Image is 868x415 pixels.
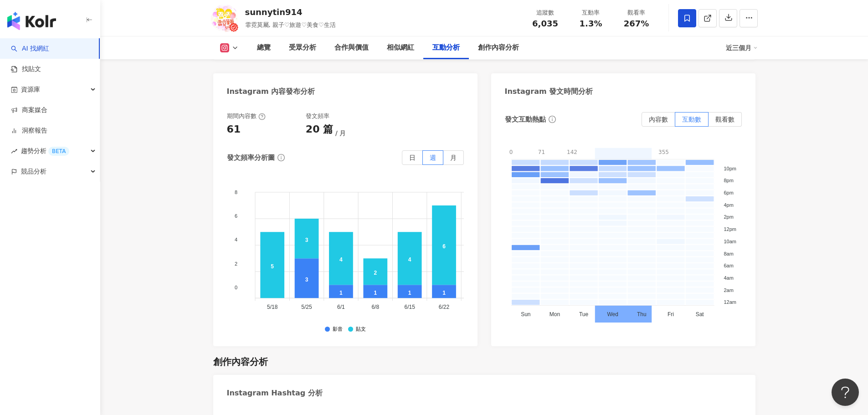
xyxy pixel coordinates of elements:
[227,123,241,137] div: 61
[438,304,449,311] tspan: 6/22
[11,126,47,135] a: 洞察報告
[478,42,519,53] div: 創作內容分析
[528,8,563,17] div: 追蹤數
[276,153,286,163] span: info-circle
[245,6,336,18] div: sunnytin914
[724,251,733,256] tspan: 8am
[11,44,49,53] a: searchAI 找網紅
[450,154,457,161] span: 月
[356,327,366,333] div: 貼文
[724,239,736,244] tspan: 10am
[832,379,859,406] iframe: Help Scout Beacon - Open
[432,42,460,53] div: 互動分析
[11,65,41,74] a: 找貼文
[726,41,758,55] div: 近三個月
[211,5,238,32] img: KOL Avatar
[532,19,558,28] span: 6,035
[227,388,323,398] div: Instagram Hashtag 分析
[11,148,17,154] span: rise
[227,153,275,163] div: 發文頻率分析圖
[11,106,47,115] a: 商案媒合
[607,312,618,318] tspan: Wed
[213,355,268,368] div: 創作內容分析
[724,275,733,281] tspan: 4am
[579,312,588,318] tspan: Tue
[409,154,416,161] span: 日
[306,123,333,137] div: 20 篇
[335,129,346,137] span: 月
[404,304,415,311] tspan: 6/15
[235,237,237,243] tspan: 4
[21,161,46,182] span: 競品分析
[337,304,345,311] tspan: 6/1
[724,202,733,208] tspan: 4pm
[245,21,336,28] span: 霏霓莫屬, 親子♡旅遊♡美食♡生活
[724,190,733,195] tspan: 6pm
[430,154,436,161] span: 週
[624,19,649,28] span: 267%
[549,312,560,318] tspan: Mon
[333,327,343,333] div: 影音
[235,285,237,290] tspan: 0
[301,304,312,311] tspan: 5/25
[289,42,316,53] div: 受眾分析
[371,304,379,311] tspan: 6/8
[505,87,593,97] div: Instagram 發文時間分析
[724,287,733,293] tspan: 2am
[649,116,668,123] span: 內容數
[668,312,674,318] tspan: Fri
[724,226,736,232] tspan: 12pm
[334,42,369,53] div: 合作與價值
[724,166,736,171] tspan: 10pm
[724,263,733,268] tspan: 6am
[547,114,557,124] span: info-circle
[267,304,278,311] tspan: 5/18
[695,312,704,318] tspan: Sat
[48,147,69,156] div: BETA
[227,87,315,97] div: Instagram 內容發布分析
[21,141,69,161] span: 趨勢分析
[580,19,602,28] span: 1.3%
[227,112,266,120] div: 期間內容數
[235,190,237,195] tspan: 8
[235,213,237,219] tspan: 6
[574,8,608,17] div: 互動率
[724,178,733,184] tspan: 8pm
[521,312,530,318] tspan: Sun
[637,312,647,318] tspan: Thu
[724,215,733,220] tspan: 2pm
[306,112,329,120] div: 發文頻率
[235,261,237,266] tspan: 2
[682,116,701,123] span: 互動數
[21,79,40,100] span: 資源庫
[724,300,736,305] tspan: 12am
[505,115,546,124] div: 發文互動熱點
[7,12,56,30] img: logo
[715,116,734,123] span: 觀看數
[257,42,271,53] div: 總覽
[619,8,654,17] div: 觀看率
[387,42,414,53] div: 相似網紅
